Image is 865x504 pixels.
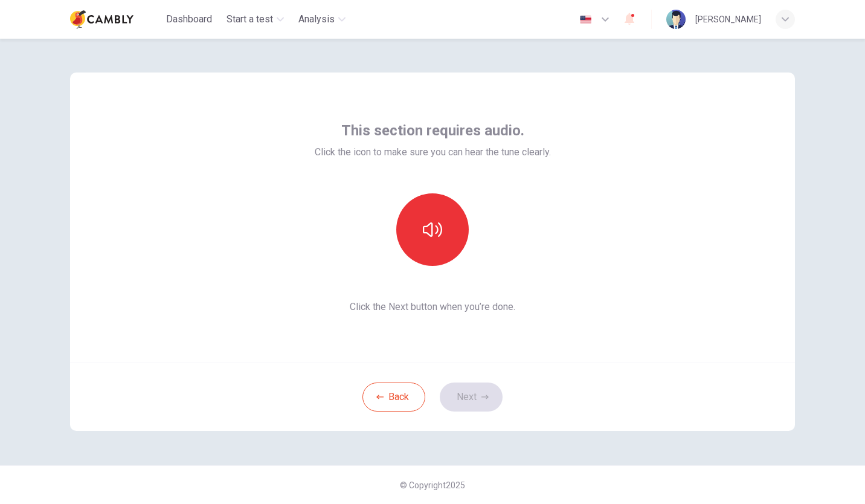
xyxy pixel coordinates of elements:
[294,8,350,30] button: Analysis
[400,480,465,490] span: © Copyright 2025
[315,145,551,160] span: Click the icon to make sure you can hear the tune clearly.
[695,12,761,27] div: [PERSON_NAME]
[161,8,217,30] button: Dashboard
[298,12,335,27] span: Analysis
[666,10,686,29] img: Profile picture
[341,121,524,140] span: This section requires audio.
[166,12,212,27] span: Dashboard
[70,7,161,31] a: Cambly logo
[222,8,289,30] button: Start a test
[578,15,593,24] img: en
[70,7,133,31] img: Cambly logo
[315,300,551,314] span: Click the Next button when you’re done.
[227,12,273,27] span: Start a test
[362,383,425,412] button: Back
